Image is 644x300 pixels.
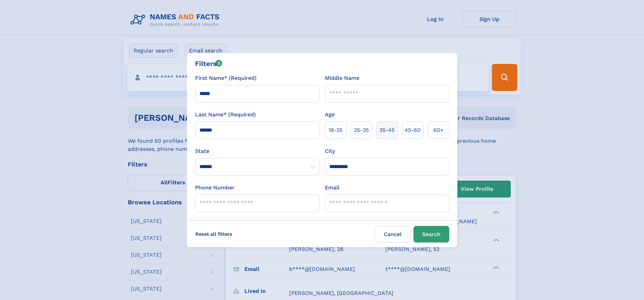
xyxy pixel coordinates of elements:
label: Middle Name [325,74,359,82]
span: 60+ [433,126,444,134]
label: City [325,147,335,155]
label: Reset all filters [191,226,237,242]
label: Last Name* (Required) [195,111,256,119]
div: Filters [195,59,222,69]
button: Search [413,226,449,243]
label: First Name* (Required) [195,74,257,82]
label: Cancel [375,226,411,243]
span: 35‑45 [379,126,395,134]
label: Age [325,111,335,119]
span: 25‑35 [354,126,369,134]
span: 45‑60 [405,126,421,134]
label: Email [325,184,339,192]
label: State [195,147,319,155]
label: Phone Number [195,184,235,192]
span: 18‑25 [329,126,342,134]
